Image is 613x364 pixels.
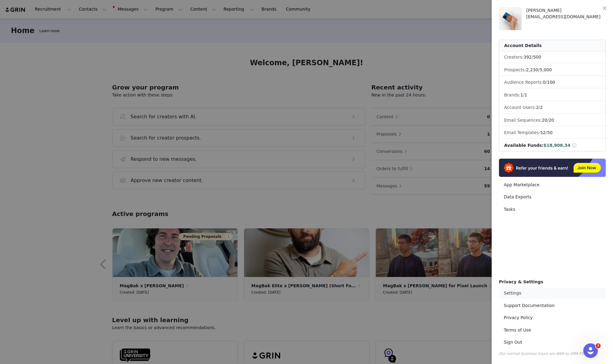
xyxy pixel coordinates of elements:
[499,115,605,126] li: Email Sequences:
[524,55,532,59] span: 392
[499,288,606,299] a: Settings
[499,159,606,177] img: Refer & Earn
[499,7,522,30] img: 7a043e49-c13d-400d-ac6c-68a8aea09f5f.jpg
[547,130,553,135] span: 50
[499,127,605,139] li: Email Templates:
[499,325,606,336] a: Terms of Use
[533,55,541,59] span: 500
[524,93,527,97] span: 1
[499,179,606,190] a: App Marketplace
[596,343,601,348] span: 3
[602,6,607,11] i: icon: close
[499,77,605,88] li: Audience Reports: /
[540,130,552,135] span: /
[499,64,605,76] li: Prospects:
[499,352,586,356] span: Our normal business hours are 8AM to 5PM PST.
[540,105,543,110] span: 2
[499,312,606,323] a: Privacy Policy
[540,67,552,72] span: 5,000
[499,102,605,113] li: Account Users:
[543,80,546,85] span: 0
[547,80,555,85] span: 100
[499,40,605,52] div: Account Details
[542,118,547,123] span: 20
[499,89,605,101] li: Brands:
[520,93,523,97] span: 1
[540,130,546,135] span: 52
[536,105,543,110] span: /
[544,143,571,148] span: $18,908.34
[542,118,554,123] span: /
[583,343,598,358] iframe: Intercom live chat
[504,143,544,148] span: Available Funds:
[520,93,527,97] span: /
[499,191,606,203] a: Data Exports
[526,67,538,72] span: 2,230
[499,204,606,215] a: Tasks
[499,279,543,284] span: Privacy & Settings
[549,118,554,123] span: 20
[526,67,552,72] span: /
[524,55,541,59] span: /
[499,52,605,63] li: Creators:
[536,105,539,110] span: 2
[526,7,606,14] div: [PERSON_NAME]
[526,14,606,20] div: [EMAIL_ADDRESS][DOMAIN_NAME]
[499,337,606,348] a: Sign Out
[499,300,606,311] a: Support Documentation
